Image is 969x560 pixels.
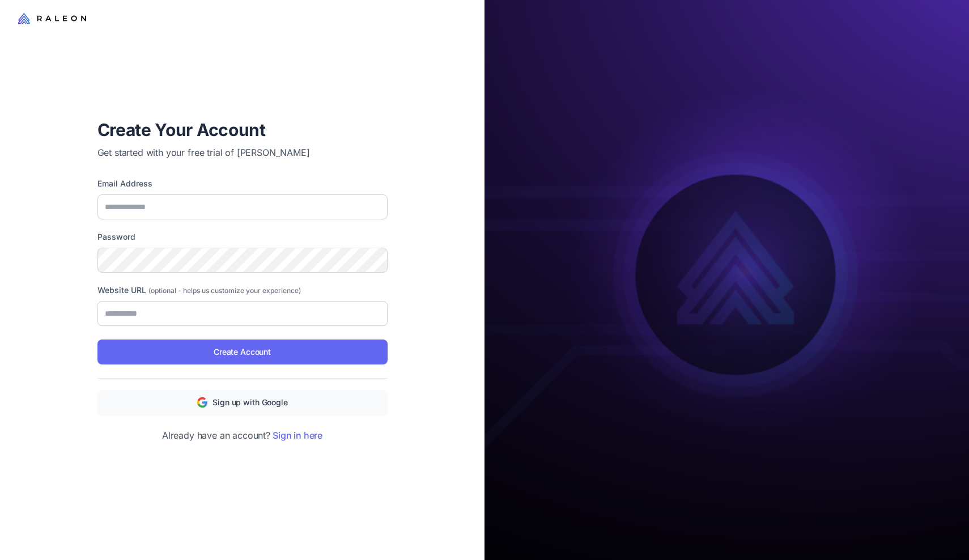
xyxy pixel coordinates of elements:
a: Sign in here [273,430,322,441]
span: Create Account [214,346,271,358]
p: Already have an account? [97,429,388,442]
label: Website URL [97,284,388,296]
label: Password [97,231,388,243]
button: Sign up with Google [97,390,388,415]
button: Create Account [97,340,388,364]
p: Get started with your free trial of [PERSON_NAME] [97,146,388,159]
label: Email Address [97,177,388,190]
span: Sign up with Google [212,396,287,409]
h1: Create Your Account [97,118,388,141]
span: (optional - helps us customize your experience) [148,286,301,295]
